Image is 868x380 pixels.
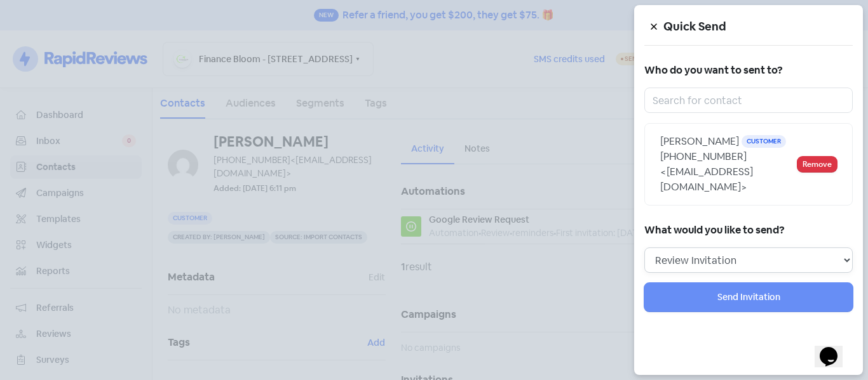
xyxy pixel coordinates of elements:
span: Customer [742,135,786,148]
button: Remove [797,157,837,172]
h5: Who do you want to sent to? [644,61,853,80]
span: [PERSON_NAME] [660,134,739,148]
h5: What would you like to send? [644,221,853,240]
iframe: chat widget [815,329,855,367]
span: <[EMAIL_ADDRESS][DOMAIN_NAME]> [660,165,753,193]
h5: Quick Send [663,17,853,36]
div: [PHONE_NUMBER] [660,149,797,195]
button: Send Invitation [644,283,853,311]
input: Search for contact [644,88,853,113]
